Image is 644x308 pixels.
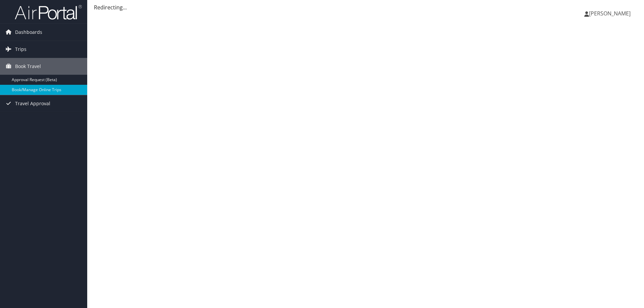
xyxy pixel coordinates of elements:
[15,24,42,41] span: Dashboards
[589,10,631,17] span: [PERSON_NAME]
[15,41,26,58] span: Trips
[584,3,637,23] a: [PERSON_NAME]
[15,58,41,75] span: Book Travel
[15,95,50,112] span: Travel Approval
[15,4,82,20] img: airportal-logo.png
[94,3,637,11] div: Redirecting...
